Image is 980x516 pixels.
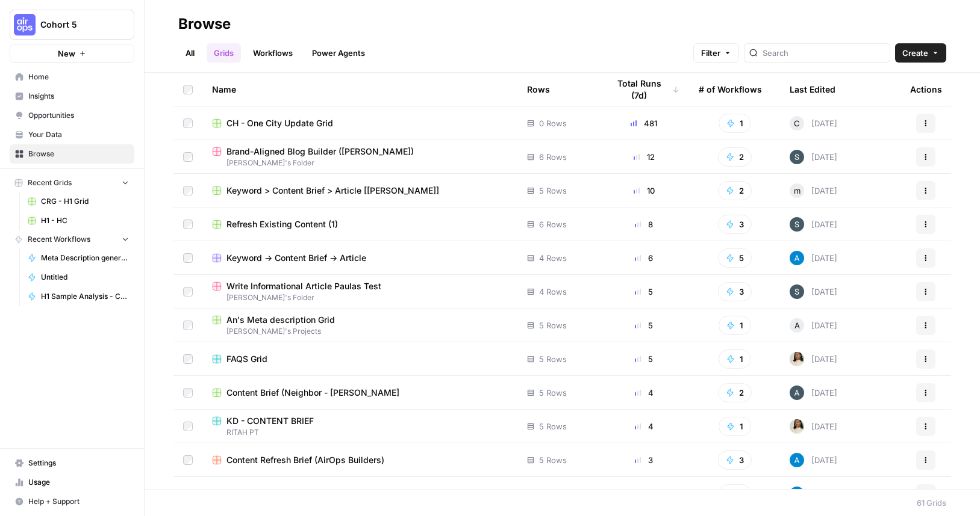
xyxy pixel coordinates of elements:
[212,146,508,168] a: Brand-Aligned Blog Builder ([PERSON_NAME])[PERSON_NAME]'s Folder
[41,215,129,226] span: H1 - HC
[895,43,946,63] button: Create
[790,251,837,265] div: [DATE]
[212,314,508,337] a: An's Meta description Grid[PERSON_NAME]'s Projects
[790,73,835,106] div: Last Edited
[226,218,338,230] span: Refresh Existing Content (1)
[790,183,837,198] div: [DATE]
[608,454,679,466] div: 3
[41,272,129,283] span: Untitled
[10,144,134,164] a: Browse
[608,353,679,365] div: 5
[790,487,804,501] img: o3cqybgnmipr355j8nz4zpq1mc6x
[718,450,752,470] button: 3
[212,326,508,337] span: [PERSON_NAME]'s Projects
[790,284,804,299] img: l7wc9lttar9mml2em7ssp1le7bvz
[212,353,508,365] a: FAQS Grid
[41,196,129,207] span: CRG - H1 Grid
[10,174,134,192] button: Recent Grids
[226,488,476,500] span: Test: Workout Types -> Content Generation ([PERSON_NAME])
[790,116,837,131] div: [DATE]
[212,218,508,230] a: Refresh Existing Content (1)
[22,192,134,211] a: CRG - H1 Grid
[178,43,202,63] a: All
[22,211,134,230] a: H1 - HC
[226,353,267,365] span: FAQS Grid
[763,47,885,59] input: Search
[701,47,720,59] span: Filter
[917,497,946,509] div: 61 Grids
[539,252,567,264] span: 4 Rows
[794,319,800,331] span: A
[10,125,134,144] a: Your Data
[790,453,837,467] div: [DATE]
[608,286,679,298] div: 5
[539,151,567,163] span: 6 Rows
[539,185,567,197] span: 5 Rows
[212,280,508,303] a: Write Informational Article Paulas Test[PERSON_NAME]'s Folder
[212,292,508,303] span: [PERSON_NAME]'s Folder
[40,19,113,31] span: Cohort 5
[28,72,129,82] span: Home
[22,268,134,287] a: Untitled
[10,230,134,248] button: Recent Workflows
[539,454,567,466] span: 5 Rows
[718,147,752,167] button: 2
[693,43,739,63] button: Filter
[212,387,508,399] a: Content Brief (Neighbor - [PERSON_NAME]
[10,453,134,473] a: Settings
[719,349,751,369] button: 1
[699,73,762,106] div: # of Workflows
[10,45,134,63] button: New
[539,353,567,365] span: 5 Rows
[790,352,837,366] div: [DATE]
[226,185,439,197] span: Keyword > Content Brief > Article [[PERSON_NAME]]
[790,385,837,400] div: [DATE]
[212,427,508,438] span: RITAH PT
[28,234,90,245] span: Recent Workflows
[718,248,752,268] button: 5
[10,492,134,511] button: Help + Support
[790,453,804,467] img: o3cqybgnmipr355j8nz4zpq1mc6x
[539,286,567,298] span: 4 Rows
[207,43,241,63] a: Grids
[28,110,129,121] span: Opportunities
[790,150,837,164] div: [DATE]
[28,177,72,188] span: Recent Grids
[226,314,335,326] span: An's Meta description Grid
[22,248,134,268] a: Meta Description generator (CRG)
[226,387,399,399] span: Content Brief (Neighbor - [PERSON_NAME]
[608,117,679,129] div: 481
[539,387,567,399] span: 5 Rows
[527,73,550,106] div: Rows
[718,383,752,402] button: 2
[719,417,751,436] button: 1
[28,458,129,468] span: Settings
[28,477,129,488] span: Usage
[178,14,231,34] div: Browse
[719,484,751,503] button: 1
[608,252,679,264] div: 6
[10,87,134,106] a: Insights
[28,149,129,159] span: Browse
[212,488,508,500] a: Test: Workout Types -> Content Generation ([PERSON_NAME])
[790,385,804,400] img: 68eax6o9931tp367ot61l5pewa28
[212,415,508,438] a: KD - CONTENT BRIEFRITAH PT
[212,454,508,466] a: Content Refresh Brief (AirOps Builders)
[790,251,804,265] img: o3cqybgnmipr355j8nz4zpq1mc6x
[28,496,129,507] span: Help + Support
[28,91,129,102] span: Insights
[608,488,679,500] div: 2
[910,73,942,106] div: Actions
[608,185,679,197] div: 10
[790,419,804,434] img: 03va8147u79ydy9j8hf8ees2u029
[226,117,333,129] span: CH - One City Update Grid
[539,218,567,230] span: 6 Rows
[790,217,804,232] img: l7wc9lttar9mml2em7ssp1le7bvz
[28,129,129,140] span: Your Data
[58,48,75,60] span: New
[790,150,804,164] img: l7wc9lttar9mml2em7ssp1le7bvz
[14,14,36,35] img: Cohort 5 Logo
[790,352,804,366] img: 03va8147u79ydy9j8hf8ees2u029
[226,415,314,427] span: KD - CONTENT BRIEF
[10,106,134,125] a: Opportunities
